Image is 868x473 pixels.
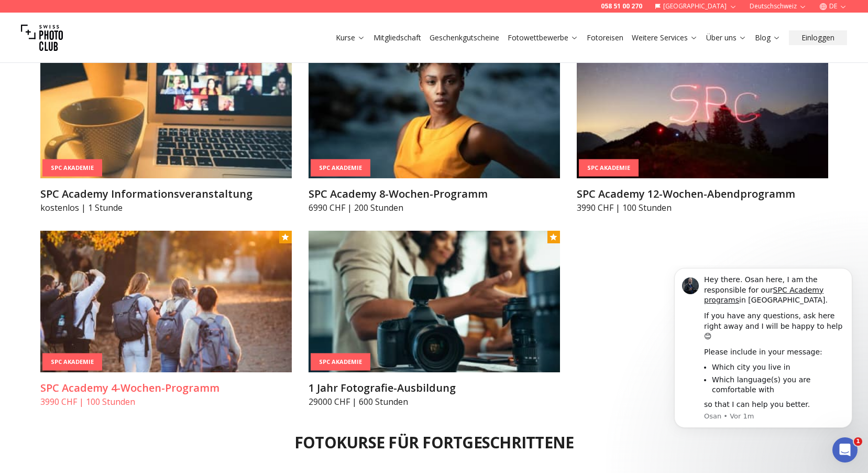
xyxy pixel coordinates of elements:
[42,353,102,371] div: SPC Akademie
[332,30,369,45] button: Kurse
[854,437,862,446] span: 1
[369,30,425,45] button: Mitgliedschaft
[577,37,828,214] a: SPC Academy 12-Wochen-AbendprogrammSPC AkademieSPC Academy 12-Wochen-Abendprogramm3990 CHF | 100 ...
[789,30,847,45] button: Einloggen
[40,187,292,201] h3: SPC Academy Informationsveranstaltung
[336,33,365,43] a: Kurse
[706,33,746,43] a: Über uns
[309,395,560,408] p: 29000 CHF | 600 Stunden
[577,37,828,178] img: SPC Academy 12-Wochen-Abendprogramm
[309,381,560,395] h3: 1 Jahr Fotografie-Ausbildung
[373,33,421,43] a: Mitgliedschaft
[583,30,628,45] button: Fotoreisen
[587,33,623,43] a: Fotoreisen
[40,231,292,408] a: SPC Academy 4-Wochen-ProgrammSPC AkademieSPC Academy 4-Wochen-Programm3990 CHF | 100 Stunden
[430,33,499,43] a: Geschenkgutscheine
[755,33,781,43] a: Blog
[40,37,292,178] img: SPC Academy Informationsveranstaltung
[21,17,63,59] img: Swiss photo club
[658,265,868,468] iframe: Intercom notifications Nachricht
[751,30,785,45] button: Blog
[309,201,560,214] p: 6990 CHF | 200 Stunden
[311,353,370,371] div: SPC Akademie
[309,187,560,201] h3: SPC Academy 8-Wochen-Programm
[309,231,560,372] img: 1 Jahr Fotografie-Ausbildung
[508,33,578,43] a: Fotowettbewerbe
[40,231,292,372] img: SPC Academy 4-Wochen-Programm
[832,437,858,463] iframe: Intercom live chat
[309,37,560,214] a: SPC Academy 8-Wochen-ProgrammSPC AkademieSPC Academy 8-Wochen-Programm6990 CHF | 200 Stunden
[577,187,828,201] h3: SPC Academy 12-Wochen-Abendprogramm
[40,395,292,408] p: 3990 CHF | 100 Stunden
[40,37,292,214] a: SPC Academy InformationsveranstaltungSPC AkademieSPC Academy Informationsveranstaltungkostenlos |...
[42,159,102,177] div: SPC Akademie
[503,30,583,45] button: Fotowettbewerbe
[309,37,560,178] img: SPC Academy 8-Wochen-Programm
[577,201,828,214] p: 3990 CHF | 100 Stunden
[702,30,751,45] button: Über uns
[579,159,639,177] div: SPC Akademie
[40,381,292,395] h3: SPC Academy 4-Wochen-Programm
[425,30,503,45] button: Geschenkgutscheine
[601,2,642,10] a: 058 51 00 270
[311,159,370,177] div: SPC Akademie
[309,231,560,408] a: 1 Jahr Fotografie-AusbildungSPC Akademie1 Jahr Fotografie-Ausbildung29000 CHF | 600 Stunden
[294,433,574,452] h2: Fotokurse für Fortgeschrittene
[632,33,698,43] a: Weitere Services
[628,30,702,45] button: Weitere Services
[40,201,292,214] p: kostenlos | 1 Stunde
